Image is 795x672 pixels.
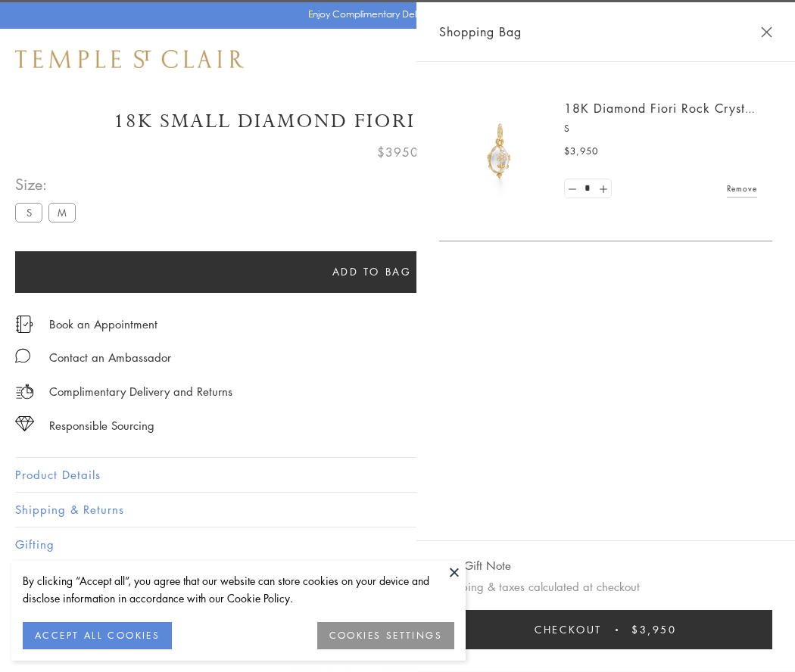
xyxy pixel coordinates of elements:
[49,416,154,435] div: Responsible Sourcing
[15,316,33,333] img: icon_appointment.svg
[439,22,522,42] span: Shopping Bag
[15,493,780,527] button: Shipping & Returns
[564,121,757,136] p: S
[15,251,728,293] button: Add to bag
[317,622,454,649] button: COOKIES SETTINGS
[49,348,171,367] div: Contact an Ambassador
[15,172,82,197] span: Size:
[535,621,602,638] span: Checkout
[454,106,545,197] img: P51889-E11FIORI
[308,7,480,22] p: Enjoy Complimentary Delivery & Returns
[49,382,232,401] p: Complimentary Delivery and Returns
[377,142,419,162] span: $3950
[48,203,76,222] label: M
[15,382,34,401] img: icon_delivery.svg
[761,26,772,38] button: Close Shopping Bag
[15,348,30,363] img: MessageIcon-01_2.svg
[15,527,780,562] button: Gifting
[565,179,580,198] a: Set quantity to 0
[439,577,772,596] p: Shipping & taxes calculated at checkout
[727,180,757,197] a: Remove
[631,621,677,638] span: $3,950
[15,50,244,68] img: Temple St. Clair
[439,610,772,649] button: Checkout $3,950
[15,458,780,492] button: Product Details
[564,144,598,159] span: $3,950
[439,556,511,575] button: Add Gift Note
[49,316,157,332] a: Book an Appointment
[332,263,412,280] span: Add to bag
[23,572,454,607] div: By clicking “Accept all”, you agree that our website can store cookies on your device and disclos...
[23,622,172,649] button: ACCEPT ALL COOKIES
[15,108,780,135] h1: 18K Small Diamond Fiori Rock Crystal Amulet
[15,203,42,222] label: S
[15,416,34,431] img: icon_sourcing.svg
[595,179,610,198] a: Set quantity to 2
